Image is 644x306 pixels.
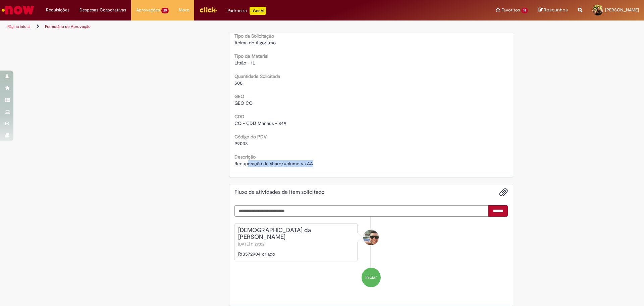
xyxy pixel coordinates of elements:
span: Litrão - 1L [234,60,255,66]
b: Quantidade Solicitada [234,73,280,79]
p: R13572904 criado [238,251,354,257]
b: Tipo da Solicitação [234,33,274,39]
span: [PERSON_NAME] [605,7,639,13]
span: Rascunhos [544,7,568,13]
b: Tipo de Material [234,53,268,59]
ul: Trilhas de página [5,20,424,33]
textarea: Digite sua mensagem aqui... [234,205,489,217]
b: Código do PDV [234,134,267,140]
span: 99033 [234,140,248,146]
a: Página inicial [7,24,31,29]
span: 500 [234,80,243,86]
b: GEO [234,93,244,99]
span: Acima do Algoritmo [234,40,276,46]
span: More [179,7,189,13]
span: [DATE] 11:29:02 [238,242,266,247]
span: Favoritos [501,7,520,13]
button: Adicionar anexos [499,188,508,196]
div: Padroniza [227,7,266,15]
a: Rascunhos [538,7,568,13]
img: ServiceNow [1,3,35,17]
b: CDD [234,114,245,120]
span: 25 [161,8,169,13]
li: Genesis da Silva Chaves [234,223,508,261]
div: [DEMOGRAPHIC_DATA] da [PERSON_NAME] [238,227,354,241]
span: Iniciar [365,274,377,281]
div: Genesis Da Silva Chaves [363,230,379,245]
ul: Histórico de tíquete [234,217,508,294]
img: click_logo_yellow_360x200.png [199,5,217,15]
span: Requisições [46,7,69,13]
a: Formulário de Aprovação [45,24,91,29]
span: CO - CDD Manaus - 849 [234,120,286,126]
span: GEO CO [234,100,253,106]
h2: Fluxo de atividades de Item solicitado Histórico de tíquete [234,189,324,195]
span: Recuperação de share/volume vs AA [234,161,313,167]
b: Descrição [234,154,256,160]
span: 15 [521,8,528,13]
p: +GenAi [250,7,266,15]
span: Despesas Corporativas [79,7,126,13]
span: Aprovações [136,7,160,13]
